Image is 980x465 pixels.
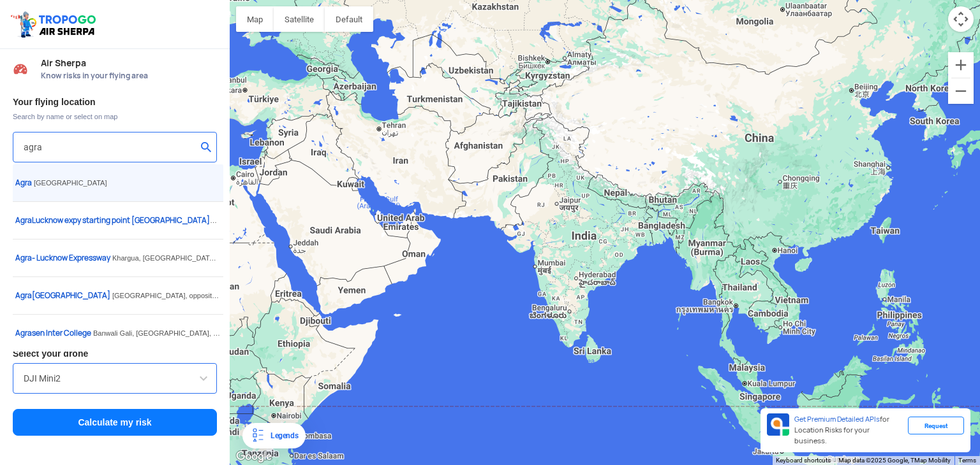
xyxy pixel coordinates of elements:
input: Search by name or Brand [24,371,206,386]
div: Legends [265,428,298,443]
span: sen Inter College [15,328,93,338]
span: Map data ©2025 Google, TMap Mobility [838,457,951,464]
div: for Location Risks for your business. [789,413,908,447]
span: [GEOGRAPHIC_DATA] [34,179,107,187]
div: Request [908,417,964,434]
span: - Lucknow Expressway [15,253,112,263]
button: Calculate my risk [13,409,217,436]
span: Banwali Gali, [GEOGRAPHIC_DATA], [GEOGRAPHIC_DATA], [GEOGRAPHIC_DATA] [93,329,363,337]
input: Search your flying location [24,139,197,155]
img: Google [233,448,275,465]
button: Map camera controls [948,6,974,32]
span: Khargua, [GEOGRAPHIC_DATA], [GEOGRAPHIC_DATA] [112,254,293,262]
h3: Your flying location [13,97,217,106]
span: Get Premium Detailed APIs [794,415,880,424]
img: Premium APIs [767,413,789,436]
span: Agra [15,328,32,338]
span: Agra [15,215,32,225]
a: Open this area in Google Maps (opens a new window) [233,448,275,465]
span: Know risks in your flying area [41,71,217,81]
img: ic_tgdronemaps.svg [10,10,100,39]
button: Zoom in [948,52,974,78]
span: [GEOGRAPHIC_DATA] [15,290,112,301]
span: Air Sherpa [41,58,217,68]
span: Search by name or select on map [13,111,217,122]
button: Show street map [236,6,274,32]
button: Zoom out [948,78,974,104]
span: Lucknow expy starting point [GEOGRAPHIC_DATA] [15,215,212,225]
span: Agra [15,253,32,263]
img: Legends [250,428,265,443]
button: Show satellite imagery [274,6,325,32]
img: Risk Scores [13,61,28,76]
span: Agra [15,290,32,301]
button: Keyboard shortcuts [776,456,831,465]
span: Agra [15,178,32,188]
h3: Select your drone [13,349,217,358]
a: Terms [958,457,976,464]
span: [GEOGRAPHIC_DATA], opposite [GEOGRAPHIC_DATA], [MEDICAL_DATA][PERSON_NAME][GEOGRAPHIC_DATA][PERSO... [112,292,848,299]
